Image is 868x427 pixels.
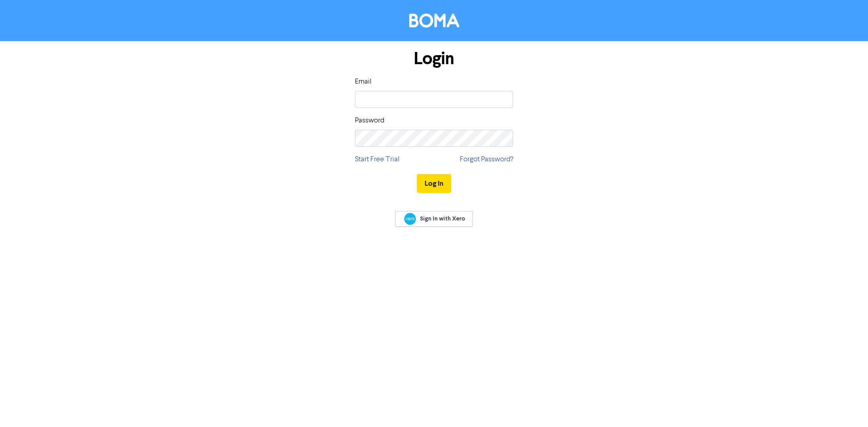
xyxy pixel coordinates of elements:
[404,213,416,225] img: Xero logo
[355,154,400,165] a: Start Free Trial
[823,384,868,427] iframe: Chat Widget
[420,215,465,223] span: Sign In with Xero
[409,14,459,28] img: BOMA Logo
[355,76,372,87] label: Email
[395,211,473,227] a: Sign In with Xero
[355,115,384,126] label: Password
[417,174,451,193] button: Log In
[355,48,513,69] h1: Login
[460,154,513,165] a: Forgot Password?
